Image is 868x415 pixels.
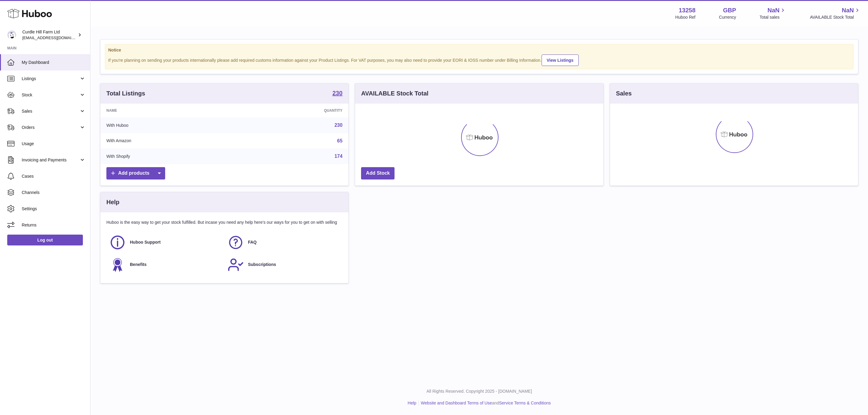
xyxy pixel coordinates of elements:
th: Name [100,104,236,117]
a: View Listings [542,55,579,66]
td: With Shopify [100,148,236,164]
li: and [419,400,551,406]
a: 174 [335,154,343,159]
span: NaN [842,6,854,14]
a: Website and Dashboard Terms of Use [421,401,492,405]
h3: AVAILABLE Stock Total [361,89,428,98]
span: Sales [22,108,79,114]
span: Cases [22,173,86,179]
strong: 230 [332,90,342,96]
div: Huboo Ref [675,14,696,20]
a: Subscriptions [228,257,340,273]
span: Usage [22,141,86,147]
span: Channels [22,190,86,195]
a: Log out [7,235,83,245]
h3: Help [106,198,119,206]
span: Orders [22,125,79,130]
h3: Sales [616,89,632,98]
a: Add products [106,167,165,179]
a: Service Terms & Conditions [499,401,551,405]
a: Benefits [109,257,222,273]
a: Huboo Support [109,234,222,251]
div: If you're planning on sending your products internationally please add required customs informati... [108,54,850,66]
span: Huboo Support [130,239,161,245]
p: All Rights Reserved. Copyright 2025 - [DOMAIN_NAME] [95,388,863,394]
span: [EMAIL_ADDRESS][DOMAIN_NAME] [22,35,89,40]
img: internalAdmin-13258@internal.huboo.com [7,30,16,39]
a: 230 [332,90,342,97]
span: Returns [22,222,86,228]
span: Total sales [759,14,786,20]
div: Currency [719,14,736,20]
td: With Huboo [100,117,236,133]
p: Huboo is the easy way to get your stock fulfilled. But incase you need any help here's our ways f... [106,220,342,225]
div: Curdle Hill Farm Ltd [22,29,77,41]
strong: 13258 [679,6,696,14]
td: With Amazon [100,133,236,149]
a: 65 [337,138,343,143]
strong: Notice [108,47,850,53]
th: Quantity [236,104,349,117]
span: Listings [22,76,79,82]
h3: Total Listings [106,89,145,98]
span: FAQ [248,239,257,245]
a: Add Stock [361,167,395,179]
span: Settings [22,206,86,212]
a: 230 [335,123,343,128]
a: FAQ [228,234,340,251]
span: Subscriptions [248,262,276,267]
strong: GBP [723,6,736,14]
a: NaN AVAILABLE Stock Total [810,6,861,20]
a: NaN Total sales [759,6,786,20]
a: Help [408,401,417,405]
span: NaN [767,6,779,14]
span: Benefits [130,262,146,267]
span: Stock [22,92,79,98]
span: AVAILABLE Stock Total [810,14,861,20]
span: Invoicing and Payments [22,157,79,163]
span: My Dashboard [22,60,86,65]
